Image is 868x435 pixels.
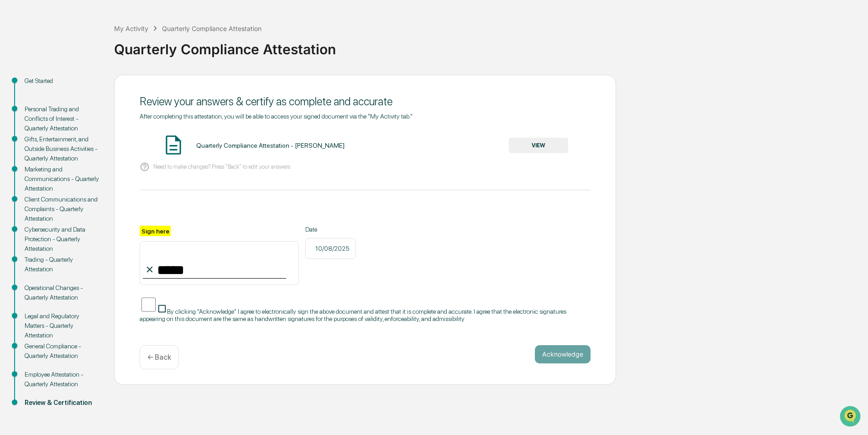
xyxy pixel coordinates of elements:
[140,113,413,120] span: After completing this attestation, you will be able to access your signed document via the "My Ac...
[140,95,591,108] div: Review your answers & certify as complete and accurate
[141,295,156,314] input: By clicking "Acknowledge" I agree to electronically sign the above document and attest that it is...
[147,353,171,362] p: ← Back
[9,116,16,123] div: 🖐️
[839,405,863,430] iframe: Open customer support
[25,76,99,86] div: Get Started
[75,115,113,124] span: Attestations
[25,135,99,163] div: Gifts, Entertainment, and Outside Business Activities - Quarterly Attestation
[25,370,99,389] div: Employee Attestation - Quarterly Attestation
[25,398,99,408] div: Review & Certification
[153,163,290,170] p: Need to make changes? Press "Back" to edit your answers
[535,345,591,363] button: Acknowledge
[18,132,58,141] span: Data Lookup
[5,111,63,128] a: 🖐️Preclearance
[162,134,185,156] img: Document Icon
[114,25,148,32] div: My Activity
[9,70,26,86] img: 1746055101610-c473b297-6a78-478c-a979-82029cc54cd1
[25,342,99,361] div: General Compliance - Quarterly Attestation
[18,115,59,124] span: Preclearance
[140,308,566,322] span: By clicking "Acknowledge" I agree to electronically sign the above document and attest that it is...
[114,34,863,57] div: Quarterly Compliance Attestation
[25,165,99,193] div: Marketing and Communications - Quarterly Attestation
[25,195,99,223] div: Client Communications and Complaints - Quarterly Attestation
[305,238,356,259] div: 10/08/2025
[25,283,99,302] div: Operational Changes - Quarterly Attestation
[91,155,110,161] span: Pylon
[9,19,166,34] p: How can we help?
[64,154,110,161] a: Powered byPylon
[25,104,99,133] div: Personal Trading and Conflicts of Interest - Quarterly Attestation
[509,138,568,153] button: VIEW
[25,255,99,274] div: Trading - Quarterly Attestation
[25,225,99,254] div: Cybersecurity and Data Protection - Quarterly Attestation
[9,133,16,140] div: 🔎
[196,142,345,149] div: Quarterly Compliance Attestation - [PERSON_NAME]
[140,226,171,236] label: Sign here
[31,79,115,86] div: We're available if you need us!
[155,72,166,83] button: Start new chat
[31,70,150,79] div: Start new chat
[66,116,73,123] div: 🗄️
[63,111,117,128] a: 🗄️Attestations
[5,129,61,145] a: 🔎Data Lookup
[25,311,99,340] div: Legal and Regulatory Matters - Quarterly Attestation
[162,25,261,32] div: Quarterly Compliance Attestation
[305,226,356,233] label: Date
